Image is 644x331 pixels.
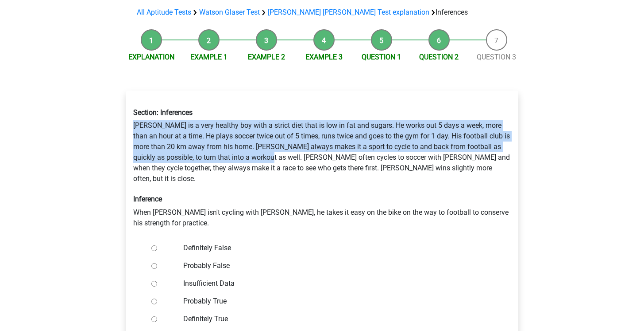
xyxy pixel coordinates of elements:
[133,195,511,203] h6: Inference
[128,53,174,61] a: Explanation
[183,314,490,324] label: Definitely True
[419,53,459,61] a: Question 2
[183,278,490,289] label: Insufficient Data
[190,53,228,61] a: Example 1
[133,7,511,18] div: Inferences
[183,243,490,253] label: Definitely False
[199,8,260,16] a: Watson Glaser Test
[477,53,516,61] a: Question 3
[137,8,191,16] a: All Aptitude Tests
[183,260,490,271] label: Probably False
[268,8,429,16] a: [PERSON_NAME] [PERSON_NAME] Test explanation
[362,53,401,61] a: Question 1
[127,101,518,235] div: [PERSON_NAME] is a very healthy boy with a strict diet that is low in fat and sugars. He works ou...
[305,53,343,61] a: Example 3
[248,53,285,61] a: Example 2
[133,108,511,117] h6: Section: Inferences
[183,296,490,307] label: Probably True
